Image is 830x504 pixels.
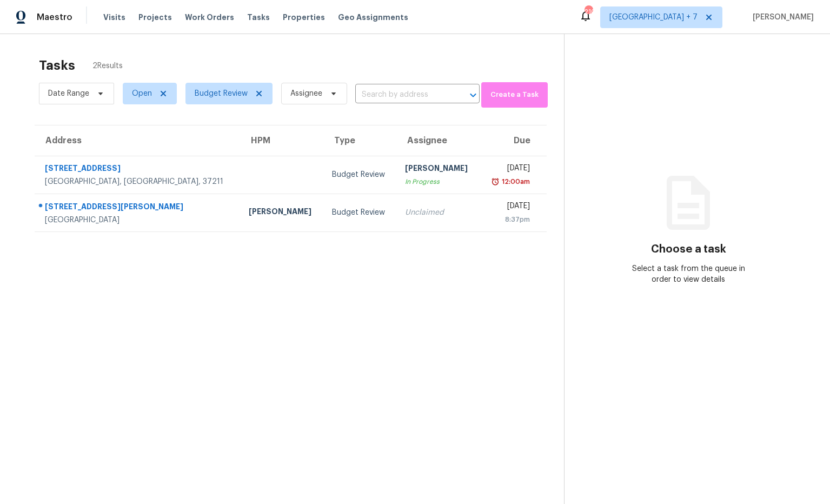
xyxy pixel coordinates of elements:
span: Budget Review [195,88,248,99]
span: 2 Results [92,61,123,71]
th: Assignee [396,125,480,156]
th: Type [323,125,396,156]
span: Create a Task [487,89,542,101]
div: 8:37pm [488,214,530,225]
th: HPM [240,125,323,156]
button: Open [466,88,481,103]
button: Create a Task [481,82,548,108]
div: [STREET_ADDRESS] [45,163,231,176]
span: Date Range [48,88,89,99]
div: [DATE] [488,163,530,176]
div: 12:00am [500,176,530,187]
div: [GEOGRAPHIC_DATA], [GEOGRAPHIC_DATA], 37211 [45,176,231,187]
div: Budget Review [332,207,388,218]
span: Geo Assignments [338,12,408,23]
span: [GEOGRAPHIC_DATA] + 7 [609,12,698,23]
div: 210 [585,6,592,17]
span: Assignee [290,88,322,99]
div: In Progress [405,176,471,187]
div: Select a task from the queue in order to view details [626,263,751,285]
span: Tasks [247,14,270,21]
div: [PERSON_NAME] [405,163,471,176]
div: [GEOGRAPHIC_DATA] [45,215,231,226]
span: Maestro [37,12,72,23]
span: Projects [138,12,172,23]
th: Due [480,125,547,156]
div: [PERSON_NAME] [249,206,315,220]
h3: Choose a task [651,244,726,255]
span: Work Orders [185,12,234,23]
span: [PERSON_NAME] [748,12,814,23]
div: Budget Review [332,169,388,180]
span: Open [132,88,152,99]
div: [STREET_ADDRESS][PERSON_NAME] [45,201,231,215]
div: Unclaimed [405,207,471,218]
span: Properties [283,12,325,23]
h2: Tasks [39,60,75,71]
img: Overdue Alarm Icon [491,176,500,187]
input: Search by address [355,87,449,103]
span: Visits [103,12,125,23]
div: [DATE] [488,201,530,214]
th: Address [35,125,240,156]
